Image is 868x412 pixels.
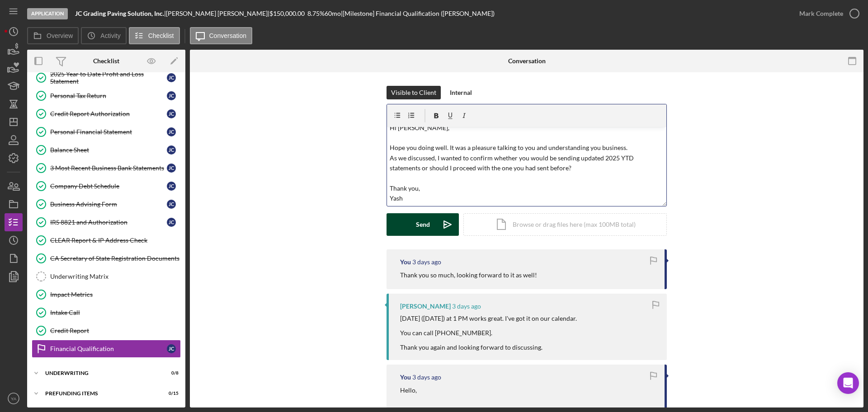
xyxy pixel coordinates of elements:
div: You [400,258,411,266]
div: Impact Metrics [50,291,180,298]
div: Prefunding Items [45,391,156,396]
time: 2025-08-26 19:15 [412,374,441,381]
text: YA [11,396,17,401]
div: [PERSON_NAME] [400,303,451,310]
button: Internal [445,86,476,99]
div: Send [416,213,430,236]
div: Intake Call [50,309,180,316]
a: Business Advising FormJC [32,195,181,213]
button: Overview [27,27,79,44]
div: CA Secretary of State Registration Documents [50,255,180,262]
div: Personal Financial Statement [50,128,167,136]
p: Hi [PERSON_NAME], Hope you doing well. It was a pleasure talking to you and understanding you bus... [390,123,664,204]
div: CLEAR Report & IP Address Check [50,237,180,244]
div: Underwriting [45,370,156,376]
div: Application [27,8,68,19]
time: 2025-08-26 19:17 [452,303,481,310]
div: Conversation [508,57,546,65]
button: Activity [81,27,126,44]
a: 3 Most Recent Business Bank StatementsJC [32,159,181,177]
button: Conversation [190,27,253,44]
div: Credit Report [50,327,180,334]
label: Activity [100,32,120,39]
label: Conversation [209,32,247,39]
a: Underwriting Matrix [32,267,181,286]
div: | [75,10,166,17]
label: Overview [47,32,73,39]
div: Underwriting Matrix [50,273,180,280]
div: [DATE] ([DATE]) at 1 PM works great. I've got it on our calendar. You can call [PHONE_NUMBER]. Th... [400,315,578,351]
div: J C [167,218,176,227]
button: YA [5,389,23,407]
div: J C [167,91,176,100]
a: Personal Financial StatementJC [32,123,181,141]
button: Mark Complete [790,5,863,23]
div: Internal [450,86,472,99]
div: Personal Tax Return [50,92,167,99]
div: 60 mo [325,10,341,17]
a: Personal Tax ReturnJC [32,87,181,105]
div: Open Intercom Messenger [837,372,859,394]
label: Checklist [148,32,174,39]
div: You [400,374,411,381]
a: 2025 Year to Date Profit and Loss StatementJC [32,69,181,87]
div: Financial Qualification [50,345,167,352]
div: Credit Report Authorization [50,110,167,117]
div: 8.75 % [307,10,325,17]
div: Business Advising Form [50,201,167,208]
div: J C [167,200,176,209]
time: 2025-08-26 19:18 [412,258,441,266]
a: Credit Report [32,322,181,340]
div: Mark Complete [799,5,843,23]
div: J C [167,109,176,118]
a: Credit Report AuthorizationJC [32,105,181,123]
div: | [Milestone] Financial Qualification ([PERSON_NAME]) [341,10,495,17]
div: IRS 8821 and Authorization [50,219,167,226]
div: Company Debt Schedule [50,183,167,190]
a: CA Secretary of State Registration Documents [32,249,181,267]
a: IRS 8821 and AuthorizationJC [32,213,181,231]
button: Send [387,213,459,236]
a: Financial QualificationJC [32,340,181,358]
div: J C [167,145,176,154]
div: Balance Sheet [50,146,167,154]
div: $150,000.00 [269,10,307,17]
a: Intake Call [32,304,181,322]
div: J C [167,127,176,136]
a: Balance SheetJC [32,141,181,159]
div: J C [167,73,176,82]
div: 3 Most Recent Business Bank Statements [50,164,167,172]
div: Visible to Client [391,86,436,99]
div: 0 / 15 [162,391,179,396]
div: 0 / 8 [162,370,179,376]
a: CLEAR Report & IP Address Check [32,231,181,249]
a: Impact Metrics [32,286,181,304]
button: Checklist [129,27,180,44]
div: J C [167,344,176,353]
div: Checklist [93,57,119,65]
p: Thank you so much, looking forward to it as well! [400,270,537,280]
button: Visible to Client [387,86,441,99]
div: J C [167,164,176,173]
div: J C [167,182,176,191]
a: Company Debt ScheduleJC [32,177,181,195]
div: [PERSON_NAME] [PERSON_NAME] | [166,10,269,17]
b: JC Grading Paving Solution, Inc. [75,9,164,17]
div: 2025 Year to Date Profit and Loss Statement [50,70,167,85]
